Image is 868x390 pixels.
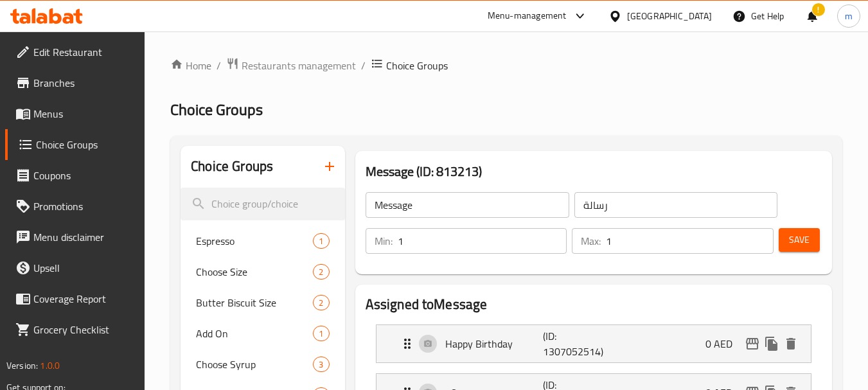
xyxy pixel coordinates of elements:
div: Add On1 [181,318,344,349]
span: Choice Groups [170,95,263,124]
span: Upsell [33,260,135,276]
span: Version: [6,357,38,374]
span: Coupons [33,168,135,183]
div: Espresso1 [181,226,344,256]
div: Menu-management [488,8,567,24]
h2: Assigned to Message [366,295,822,314]
span: m [845,9,853,23]
a: Restaurants management [226,57,356,74]
button: duplicate [762,334,781,353]
span: Espresso [196,233,313,249]
span: Choice Groups [36,137,135,152]
span: 1 [314,328,328,340]
li: Expand [366,319,822,368]
p: Happy Birthday [445,336,544,351]
button: edit [743,334,762,353]
a: Coverage Report [5,283,145,314]
a: Upsell [5,253,145,283]
span: Menu disclaimer [33,229,135,245]
a: Home [170,58,211,73]
li: / [361,58,366,73]
span: Promotions [33,199,135,214]
span: Add On [196,326,313,341]
a: Coupons [5,160,145,191]
span: Choose Size [196,264,313,279]
div: Expand [376,325,811,362]
button: delete [781,334,801,353]
p: (ID: 1307052514) [543,328,608,359]
span: Menus [33,106,135,121]
span: Coverage Report [33,291,135,306]
h2: Choice Groups [191,157,273,176]
li: / [217,58,221,73]
span: Grocery Checklist [33,322,135,337]
div: Choices [313,295,329,310]
span: Butter Biscuit Size [196,295,313,310]
div: Choose Size2 [181,256,344,287]
p: 0 AED [705,336,743,351]
span: 2 [314,297,328,309]
a: Edit Restaurant [5,37,145,67]
span: Restaurants management [242,58,356,73]
div: [GEOGRAPHIC_DATA] [627,9,712,23]
a: Menus [5,98,145,129]
a: Promotions [5,191,145,222]
div: Butter Biscuit Size2 [181,287,344,318]
span: 3 [314,359,328,371]
span: 1 [314,235,328,247]
span: Choose Syrup [196,357,313,372]
span: Choice Groups [386,58,448,73]
div: Choose Syrup3 [181,349,344,380]
a: Branches [5,67,145,98]
div: Choices [313,233,329,249]
span: Edit Restaurant [33,44,135,60]
input: search [181,188,344,220]
p: Min: [375,233,393,249]
button: Save [779,228,820,252]
a: Grocery Checklist [5,314,145,345]
a: Choice Groups [5,129,145,160]
div: Choices [313,326,329,341]
span: 2 [314,266,328,278]
a: Menu disclaimer [5,222,145,253]
nav: breadcrumb [170,57,842,74]
span: 1.0.0 [40,357,60,374]
div: Choices [313,357,329,372]
p: Max: [581,233,601,249]
span: Branches [33,75,135,91]
span: Save [789,232,810,248]
h3: Message (ID: 813213) [366,161,822,182]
